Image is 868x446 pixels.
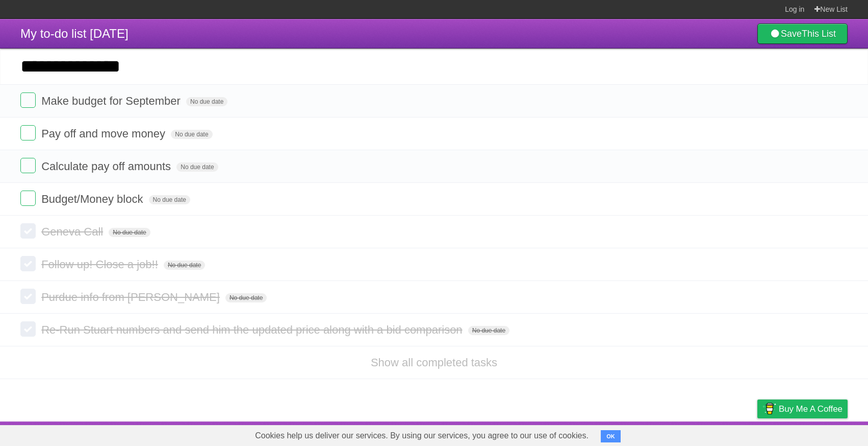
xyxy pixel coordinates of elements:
[757,24,848,44] a: SaveThis List
[20,223,36,239] label: Done
[783,424,848,443] a: Suggest a feature
[41,127,168,140] span: Pay off and move money
[802,29,836,39] b: This List
[20,289,36,304] label: Done
[371,356,497,369] a: Show all completed tasks
[41,291,222,303] span: Purdue info from [PERSON_NAME]
[164,261,205,270] span: No due date
[655,424,697,443] a: Developers
[20,92,36,108] label: Done
[225,293,267,302] span: No due date
[20,125,36,140] label: Done
[468,326,509,335] span: No due date
[41,258,161,271] span: Follow up! Close a job!!
[779,400,843,418] span: Buy me a coffee
[20,256,36,271] label: Done
[744,424,771,443] a: Privacy
[41,323,465,336] span: Re-Run Stuart numbers and send him the updated price along with a bid comparison
[41,225,106,238] span: Geneva Call
[709,424,732,443] a: Terms
[109,228,150,237] span: No due date
[149,195,190,204] span: No due date
[20,27,129,40] span: My to-do list [DATE]
[186,97,227,106] span: No due date
[176,162,218,172] span: No due date
[171,130,212,139] span: No due date
[245,426,599,446] span: Cookies help us deliver our services. By using our services, you agree to our use of cookies.
[41,193,145,205] span: Budget/Money block
[20,321,36,337] label: Done
[762,400,776,417] img: Buy me a coffee
[622,424,643,443] a: About
[41,160,173,173] span: Calculate pay off amounts
[757,400,848,418] a: Buy me a coffee
[41,95,183,107] span: Make budget for September
[601,430,621,442] button: OK
[20,191,36,206] label: Done
[20,158,36,173] label: Done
